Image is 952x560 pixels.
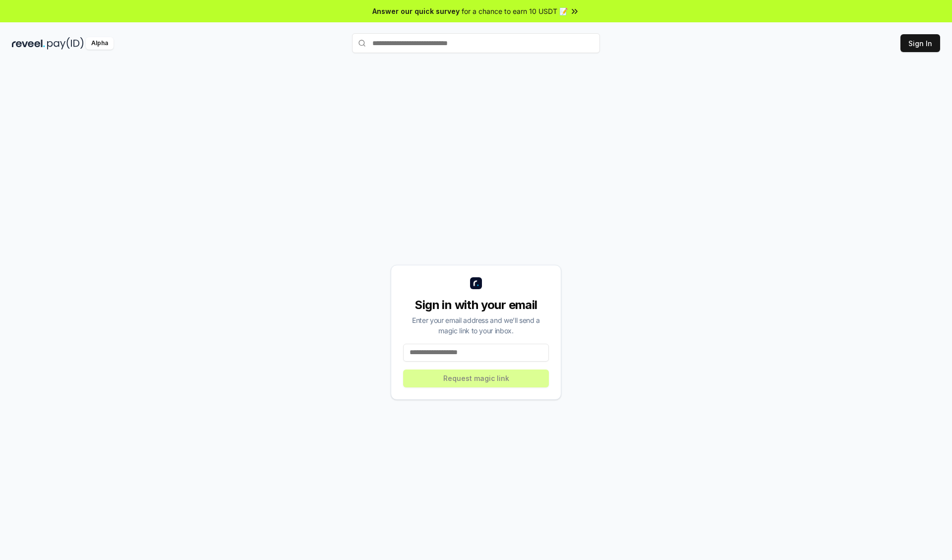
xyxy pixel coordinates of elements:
img: pay_id [47,37,84,50]
span: for a chance to earn 10 USDT 📝 [462,6,568,16]
img: logo_small [470,277,482,289]
div: Alpha [86,37,114,50]
div: Sign in with your email [403,297,549,313]
button: Sign In [900,34,940,52]
div: Enter your email address and we’ll send a magic link to your inbox. [403,315,549,336]
span: Answer our quick survey [372,6,460,16]
img: reveel_dark [12,37,45,50]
